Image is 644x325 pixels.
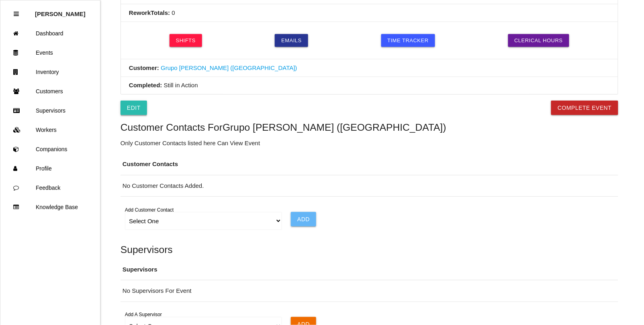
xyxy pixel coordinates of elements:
[0,178,100,197] a: Feedback
[161,64,297,71] a: Grupo [PERSON_NAME] ([GEOGRAPHIC_DATA])
[0,197,100,217] a: Knowledge Base
[121,259,618,280] th: Supervisors
[121,77,618,95] li: Still in Action
[0,62,100,82] a: Inventory
[121,4,618,22] li: 0
[0,43,100,62] a: Events
[170,34,202,47] a: Shifts
[121,122,618,133] h5: Customer Contacts For Grupo [PERSON_NAME] ([GEOGRAPHIC_DATA])
[291,212,316,226] input: Add
[0,120,100,140] a: Workers
[121,244,618,255] h5: Supervisors
[0,101,100,120] a: Supervisors
[0,24,100,43] a: Dashboard
[381,34,435,47] a: Time Tracker
[121,139,618,148] p: Only Customer Contacts listed here Can View Event
[121,154,618,175] th: Customer Contacts
[0,82,100,101] a: Customers
[551,101,618,115] button: Complete Event
[508,34,570,47] a: Clerical Hours
[0,159,100,178] a: Profile
[35,4,86,17] p: Rosie Blandino
[125,311,162,319] label: Add A Supervisor
[14,4,19,24] div: Close
[125,206,174,214] label: Add Customer Contact
[129,9,170,16] b: Rework Totals :
[129,64,159,71] b: Customer:
[121,175,618,197] td: No Customer Contacts Added.
[275,34,308,47] a: Emails
[129,82,162,89] b: Completed:
[0,140,100,159] a: Companions
[121,101,147,115] a: Edit
[121,280,618,302] td: No Supervisors For Event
